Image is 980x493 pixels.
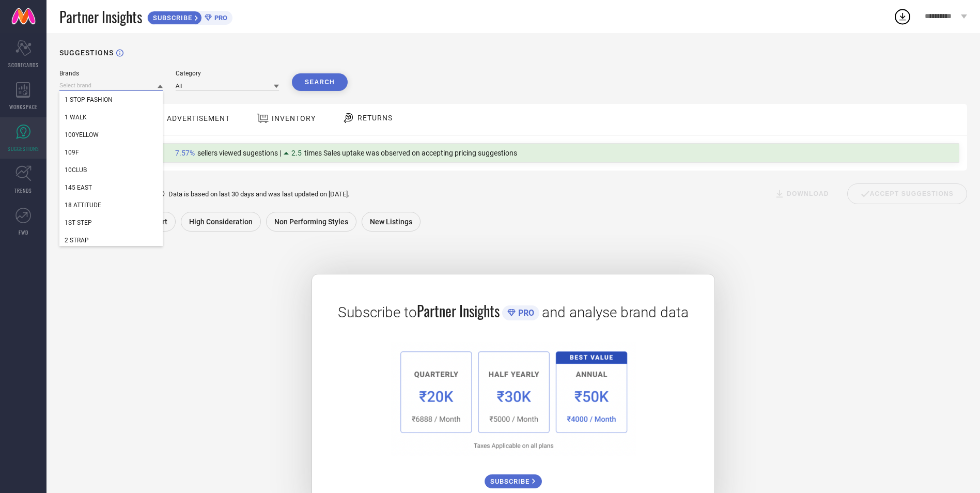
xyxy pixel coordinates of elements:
[212,14,227,22] span: PRO
[8,145,39,152] span: SUGGESTIONS
[516,308,534,318] span: PRO
[65,149,79,156] span: 109F
[65,114,87,121] span: 1 WALK
[59,109,163,126] div: 1 WALK
[197,149,281,157] span: sellers viewed sugestions |
[14,187,32,194] span: TRENDS
[168,190,349,198] span: Data is based on last 30 days and was last updated on [DATE] .
[417,300,500,321] span: Partner Insights
[274,218,348,226] span: Non Performing Styles
[19,228,28,236] span: FWD
[357,114,393,122] span: RETURNS
[59,80,163,91] input: Select brand
[170,146,522,160] div: Percentage of sellers who have viewed suggestions for the current Insight Type
[65,184,92,191] span: 145 EAST
[272,114,316,122] span: INVENTORY
[65,131,99,138] span: 100YELLOW
[175,149,195,157] span: 7.57%
[59,179,163,196] div: 145 EAST
[291,149,302,157] span: 2.5
[65,219,92,226] span: 1ST STEP
[8,61,39,69] span: SCORECARDS
[847,183,967,204] div: Accept Suggestions
[189,218,253,226] span: High Consideration
[391,342,635,456] img: 1a6fb96cb29458d7132d4e38d36bc9c7.png
[65,96,113,103] span: 1 STOP FASHION
[59,232,163,249] div: 2 STRAP
[65,166,87,174] span: 10CLUB
[304,149,517,157] span: times Sales uptake was observed on accepting pricing suggestions
[59,144,163,161] div: 109F
[9,103,38,111] span: WORKSPACE
[59,196,163,214] div: 18 ATTITUDE
[147,8,232,25] a: SUBSCRIBEPRO
[370,218,412,226] span: New Listings
[65,202,101,209] span: 18 ATTITUDE
[59,161,163,179] div: 10CLUB
[59,214,163,232] div: 1ST STEP
[59,126,163,144] div: 100YELLOW
[59,91,163,109] div: 1 STOP FASHION
[59,70,163,77] div: Brands
[542,304,689,321] span: and analyse brand data
[485,467,542,488] a: SUBSCRIBE
[65,237,89,244] span: 2 STRAP
[59,6,142,27] span: Partner Insights
[167,114,230,122] span: ADVERTISEMENT
[338,304,417,321] span: Subscribe to
[176,70,279,77] div: Category
[292,73,348,91] button: Search
[59,49,114,57] h1: SUGGESTIONS
[893,7,912,26] div: Open download list
[490,477,532,485] span: SUBSCRIBE
[148,14,195,22] span: SUBSCRIBE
